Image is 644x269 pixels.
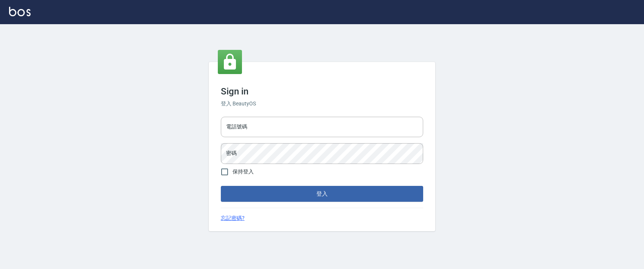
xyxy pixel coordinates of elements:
button: 登入 [221,186,423,202]
a: 忘記密碼? [221,214,245,222]
h3: Sign in [221,86,423,97]
h6: 登入 BeautyOS [221,100,423,108]
img: Logo [9,7,31,16]
span: 保持登入 [233,168,254,176]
